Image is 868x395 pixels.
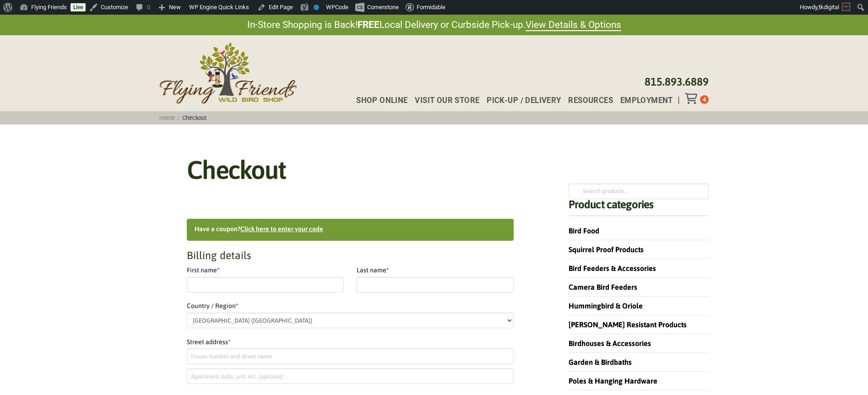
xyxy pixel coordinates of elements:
[568,97,613,104] span: Resources
[187,265,514,312] label: Country / Region
[356,97,408,104] span: Shop Online
[645,76,709,88] a: 815.893.6889
[240,225,323,233] a: Enter your coupon code
[157,114,178,121] a: Home
[569,245,644,254] a: Squirrel Proof Products
[487,97,561,104] span: Pick-up / Delivery
[157,114,210,121] span: :
[569,283,637,291] a: Camera Bird Feeders
[187,249,514,263] h3: Billing details
[685,93,700,104] div: Toggle Off Canvas Content
[187,348,514,364] input: House number and street name
[620,97,673,104] span: Employment
[819,4,839,11] span: tkdigital
[569,320,687,329] a: [PERSON_NAME] Resistant Products
[358,19,380,30] strong: FREE
[526,19,621,31] a: View Details & Options
[569,199,709,216] h4: Product categories
[569,377,657,385] a: Poles & Hanging Hardware
[187,157,286,184] h1: Checkout
[71,3,86,11] a: Live
[247,18,621,32] span: In-Store Shopping is Back! Local Delivery or Curbside Pick-up.
[187,337,514,348] label: Street address
[569,302,643,310] a: Hummingbird & Oriole
[561,97,613,104] a: Resources
[179,114,209,121] span: Checkout
[407,97,479,104] a: Visit Our Store
[479,97,561,104] a: Pick-up / Delivery
[187,368,514,384] input: Apartment, suite, unit, etc. (optional)
[569,184,709,199] input: Search products…
[349,97,407,104] a: Shop Online
[314,5,319,10] div: No index
[569,358,632,366] a: Garden & Birdbaths
[159,43,297,104] img: Flying Friends Wild Bird Shop Logo
[415,97,479,104] span: Visit Our Store
[187,219,514,241] div: Have a coupon?
[569,227,599,235] a: Bird Food
[357,265,514,276] label: Last name
[613,97,673,104] a: Employment
[187,265,344,276] label: First name
[703,96,706,103] span: 4
[569,339,651,347] a: Birdhouses & Accessories
[569,264,656,272] a: Bird Feeders & Accessories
